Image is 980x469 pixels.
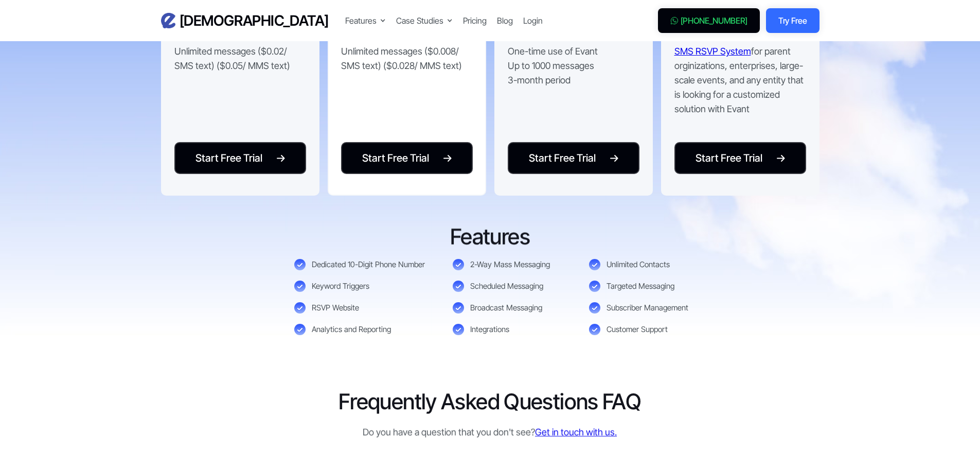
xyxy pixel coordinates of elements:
[674,46,751,57] a: SMS RSVP System
[535,427,617,438] a: Get in touch with us.
[607,324,668,335] div: Customer Support
[312,303,359,313] div: RSVP Website
[319,223,661,251] h3: Features
[312,324,391,335] div: Analytics and Reporting
[470,259,550,270] div: 2-Way Mass Messaging
[174,142,306,174] a: Start Free Trial
[463,14,487,27] a: Pricing
[396,14,453,27] div: Case Studies
[607,281,674,291] div: Targeted Messaging
[681,14,748,27] div: [PHONE_NUMBER]
[180,12,329,30] h3: [DEMOGRAPHIC_DATA]
[362,150,429,166] div: Start Free Trial
[766,8,819,33] a: Try Free
[674,142,806,174] a: Start Free Trial
[497,14,513,27] a: Blog
[674,44,806,116] p: for parent orginizations, enterprises, large-scale events, and any entity that is looking for a c...
[658,8,760,33] a: [PHONE_NUMBER]
[607,259,670,270] div: Unlimited Contacts
[174,44,306,73] p: Unlimited messages ($0.02/ SMS text) ($0.05/ MMS text)
[508,142,639,174] a: Start Free Trial
[338,425,641,439] div: Do you have a question that you don't see?
[529,150,596,166] div: Start Free Trial
[161,12,329,30] a: home
[508,44,598,88] p: One-time use of Evant Up to 1000 messages 3-month period
[345,14,386,27] div: Features
[341,142,473,174] a: Start Free Trial
[338,388,641,415] h2: Frequently Asked Questions FAQ
[345,14,377,27] div: Features
[607,303,688,313] div: Subscriber Management
[312,281,369,291] div: Keyword Triggers
[470,324,509,335] div: Integrations
[396,14,443,27] div: Case Studies
[341,44,473,73] p: Unlimited messages ($0.008/ SMS text) ($0.028/ MMS text)
[470,281,543,291] div: Scheduled Messaging
[523,14,543,27] a: Login
[195,150,262,166] div: Start Free Trial
[312,259,425,270] div: Dedicated 10-Digit Phone Number
[470,303,542,313] div: Broadcast Messaging
[696,150,762,166] div: Start Free Trial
